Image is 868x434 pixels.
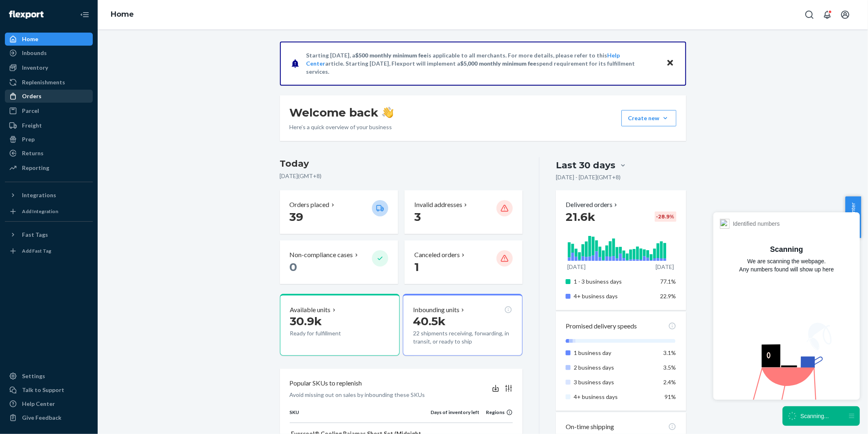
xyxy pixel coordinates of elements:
[5,33,93,46] a: Home
[290,314,322,328] span: 30.9k
[9,11,44,19] img: Flexport logo
[290,200,330,209] p: Orders placed
[567,263,586,271] p: [DATE]
[404,240,523,284] button: Canceled orders 1
[5,46,93,59] a: Inbounds
[664,379,676,386] span: 2.4%
[566,210,595,224] span: 21.6k
[413,305,459,315] p: Inbounding units
[413,314,446,328] span: 40.5k
[5,161,93,174] a: Reporting
[5,104,93,117] a: Parcel
[22,386,64,394] div: Talk to Support
[22,78,65,86] div: Replenishments
[574,378,654,386] p: 3 business days
[566,422,614,432] p: On-time shipping
[660,293,676,300] span: 22.9%
[414,210,421,224] span: 3
[22,64,48,72] div: Inventory
[413,329,512,346] p: 22 shipments receiving, forwarding, in transit, or ready to ship
[403,294,523,356] button: Inbounding units40.5k22 shipments receiving, forwarding, in transit, or ready to ship
[356,52,427,59] span: $500 monthly minimum fee
[77,7,93,23] button: Close Navigation
[5,245,93,258] a: Add Fast Tag
[290,105,394,120] h1: Welcome back
[290,379,362,388] p: Popular SKUs to replenish
[111,10,134,19] a: Home
[290,409,431,423] th: SKU
[574,364,654,372] p: 2 business days
[5,90,93,103] a: Orders
[22,231,48,239] div: Fast Tags
[22,35,38,43] div: Home
[664,364,676,371] span: 3.5%
[556,173,621,181] p: [DATE] - [DATE] ( GMT+8 )
[819,7,835,23] button: Open notifications
[461,60,537,67] span: $5,000 monthly minimum fee
[22,149,44,157] div: Returns
[5,119,93,132] a: Freight
[280,157,523,170] h3: Today
[22,164,49,172] div: Reporting
[290,305,331,315] p: Available units
[574,393,654,401] p: 4+ business days
[414,260,419,274] span: 1
[290,391,425,399] p: Avoid missing out on sales by inbounding these SKUs
[5,189,93,202] button: Integrations
[5,76,93,89] a: Replenishments
[5,411,93,424] button: Give Feedback
[22,92,42,100] div: Orders
[665,57,676,69] button: Close
[280,172,523,180] p: [DATE] ( GMT+8 )
[22,372,45,380] div: Settings
[574,278,654,286] p: 1 - 3 business days
[5,133,93,146] a: Prep
[104,3,140,26] ol: breadcrumbs
[5,61,93,74] a: Inventory
[5,205,93,218] a: Add Integration
[574,292,654,300] p: 4+ business days
[431,409,480,423] th: Days of inventory left
[845,196,861,238] button: Help Center
[290,329,365,337] p: Ready for fulfillment
[621,110,676,126] button: Create new
[5,397,93,410] a: Help Center
[290,250,353,260] p: Non-compliance cases
[566,200,619,209] button: Delivered orders
[664,349,676,356] span: 3.1%
[22,121,42,130] div: Freight
[5,228,93,241] button: Fast Tags
[22,414,61,422] div: Give Feedback
[404,190,523,234] button: Invalid addresses 3
[22,107,39,115] div: Parcel
[556,159,615,172] div: Last 30 days
[306,51,658,76] p: Starting [DATE], a is applicable to all merchants. For more details, please refer to this article...
[290,210,304,224] span: 39
[22,191,56,199] div: Integrations
[22,247,51,254] div: Add Fast Tag
[414,200,462,209] p: Invalid addresses
[656,263,674,271] p: [DATE]
[566,322,637,331] p: Promised delivery speeds
[22,49,47,57] div: Inbounds
[290,260,297,274] span: 0
[5,147,93,160] a: Returns
[280,190,398,234] button: Orders placed 39
[290,123,394,131] p: Here’s a quick overview of your business
[22,400,55,408] div: Help Center
[5,383,93,397] a: Talk to Support
[480,409,513,416] div: Regions
[22,208,58,215] div: Add Integration
[22,135,35,143] div: Prep
[837,7,853,23] button: Open account menu
[655,211,676,222] div: -28.9 %
[414,250,460,260] p: Canceled orders
[660,278,676,285] span: 77.1%
[574,349,654,357] p: 1 business day
[280,240,398,284] button: Non-compliance cases 0
[801,7,818,23] button: Open Search Box
[5,370,93,383] a: Settings
[665,393,676,400] span: 91%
